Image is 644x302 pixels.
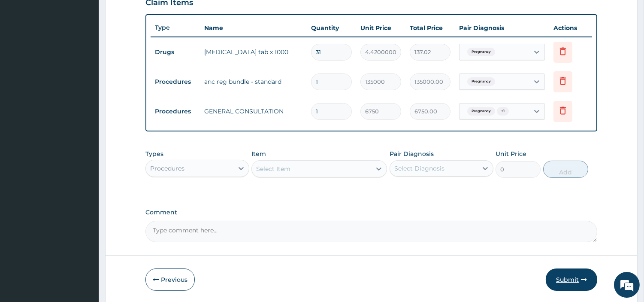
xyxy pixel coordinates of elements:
label: Pair Diagnosis [390,149,434,158]
th: Pair Diagnosis [455,19,549,37]
span: Pregnancy [467,77,495,86]
div: Chat with us now [45,48,144,59]
button: Add [543,161,588,178]
div: Procedures [150,164,184,173]
span: Pregnancy [467,107,495,116]
div: Select Diagnosis [394,164,444,173]
td: GENERAL CONSULTATION [200,103,307,120]
div: Select Item [256,165,290,173]
img: d_794563401_company_1708531726252_794563401 [16,43,35,64]
label: Item [251,149,266,158]
label: Comment [145,209,597,216]
span: + 1 [497,107,509,116]
th: Name [200,19,307,37]
button: Submit [546,268,597,291]
td: [MEDICAL_DATA] tab x 1000 [200,43,307,61]
th: Actions [549,19,592,37]
label: Types [145,150,163,158]
td: Procedures [151,74,200,90]
td: Procedures [151,104,200,119]
span: We're online! [50,94,118,181]
td: anc reg bundle - standard [200,73,307,90]
th: Unit Price [356,19,405,37]
th: Type [151,20,200,36]
th: Total Price [405,19,455,37]
span: Pregnancy [467,48,495,56]
textarea: Type your message and hit 'Enter' [4,207,163,237]
button: Previous [145,268,195,291]
label: Unit Price [496,149,526,158]
td: Drugs [151,44,200,60]
th: Quantity [307,19,356,37]
div: Minimize live chat window [141,4,161,25]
